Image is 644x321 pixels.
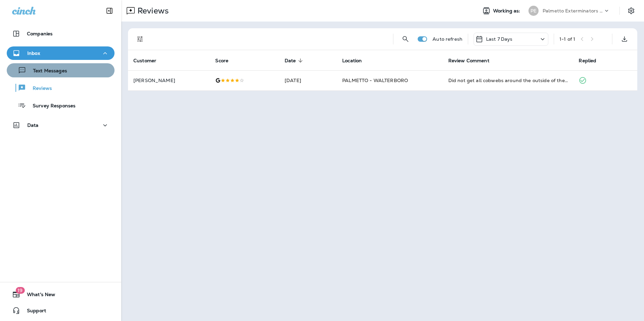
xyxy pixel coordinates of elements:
[26,68,67,74] p: Text Messages
[7,288,115,301] button: 19What's New
[543,8,603,13] p: Palmetto Exterminators LLC
[448,58,489,64] span: Review Comment
[7,63,115,77] button: Text Messages
[399,32,412,46] button: Search Reviews
[133,32,147,46] button: Filters
[26,103,75,109] p: Survey Responses
[7,81,115,95] button: Reviews
[448,77,568,84] div: Did not get all cobwebs around the outside of the house.
[285,58,296,64] span: Date
[625,5,637,17] button: Settings
[579,58,596,64] span: Replied
[342,58,371,64] span: Location
[20,308,46,316] span: Support
[618,32,631,46] button: Export as CSV
[133,78,204,83] p: [PERSON_NAME]
[342,77,408,83] span: PALMETTO - WALTERBORO
[285,58,305,64] span: Date
[20,292,55,300] span: What's New
[27,31,53,36] p: Companies
[133,58,156,64] span: Customer
[7,118,115,132] button: Data
[7,27,115,40] button: Companies
[215,58,228,64] span: Score
[279,70,337,91] td: [DATE]
[133,58,165,64] span: Customer
[7,98,115,112] button: Survey Responses
[215,58,237,64] span: Score
[448,58,498,64] span: Review Comment
[7,304,115,317] button: Support
[15,287,25,294] span: 19
[528,6,539,16] div: PE
[26,85,52,92] p: Reviews
[559,36,575,42] div: 1 - 1 of 1
[100,4,119,17] button: Collapse Sidebar
[579,58,605,64] span: Replied
[342,58,362,64] span: Location
[486,36,513,42] p: Last 7 Days
[27,122,39,128] p: Data
[493,8,522,14] span: Working as:
[432,36,462,42] p: Auto refresh
[135,6,169,16] p: Reviews
[7,46,115,60] button: Inbox
[27,50,40,56] p: Inbox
